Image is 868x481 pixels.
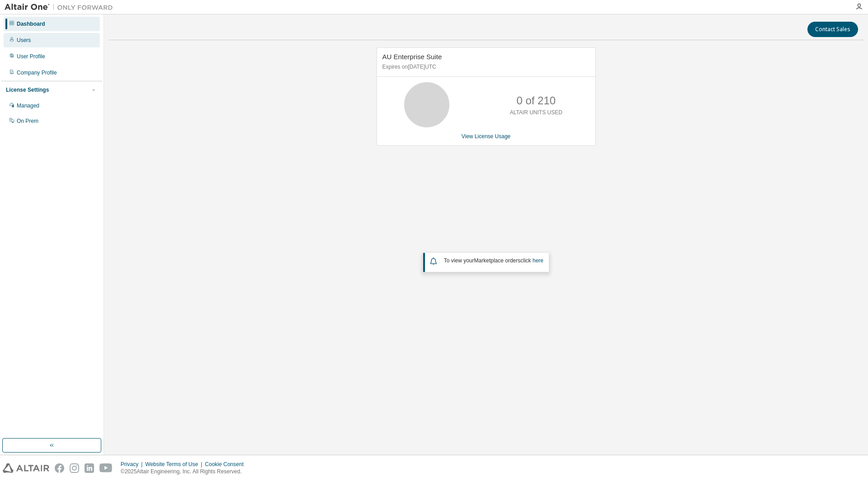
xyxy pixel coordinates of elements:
[5,3,118,12] img: Altair One
[382,63,588,71] p: Expires on [DATE] UTC
[70,463,79,473] img: instagram.svg
[516,93,556,108] p: 0 of 210
[17,117,38,125] div: On Prem
[205,461,249,468] div: Cookie Consent
[382,53,442,61] span: AU Enterprise Suite
[3,463,49,473] img: altair_logo.svg
[17,53,45,60] div: User Profile
[6,86,49,93] div: License Settings
[55,463,64,473] img: facebook.svg
[17,37,31,44] div: Users
[510,109,562,117] p: ALTAIR UNITS USED
[17,69,57,76] div: Company Profile
[99,463,113,473] img: youtube.svg
[474,257,521,264] em: Marketplace orders
[533,257,543,264] a: here
[17,20,45,28] div: Dashboard
[121,468,249,476] p: © 2025 Altair Engineering, Inc. All Rights Reserved.
[85,463,94,473] img: linkedin.svg
[462,133,511,140] a: View License Usage
[121,461,145,468] div: Privacy
[17,102,39,109] div: Managed
[145,461,205,468] div: Website Terms of Use
[444,257,543,264] span: To view your click
[807,22,858,37] button: Contact Sales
